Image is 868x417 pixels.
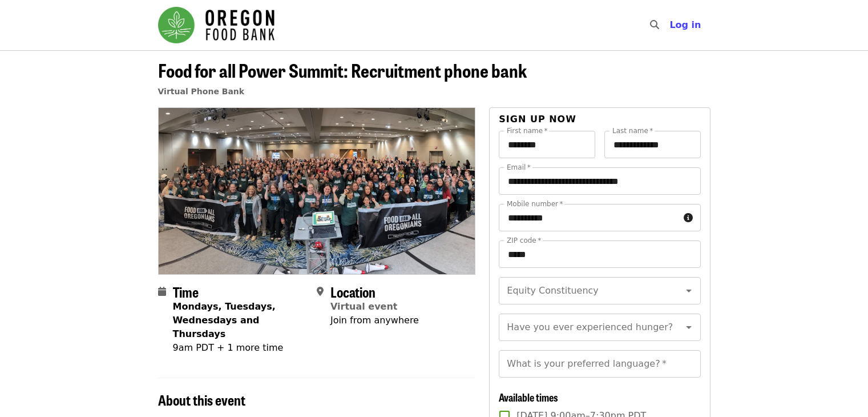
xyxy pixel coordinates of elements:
[507,164,531,171] label: Email
[158,390,245,410] span: About this event
[650,19,659,30] i: search icon
[499,390,558,404] span: Available times
[660,14,710,37] button: Log in
[330,282,376,302] span: Location
[612,127,653,134] label: Last name
[499,131,595,158] input: First name
[158,286,166,297] i: calendar icon
[330,315,419,326] span: Join from anywhere
[507,237,541,244] label: ZIP code
[317,286,324,297] i: map-marker-alt icon
[173,341,308,355] div: 9am PDT + 1 more time
[159,108,475,274] img: Food for all Power Summit: Recruitment phone bank organized by Oregon Food Bank
[330,301,398,312] a: Virtual event
[158,87,245,96] a: Virtual Phone Bank
[158,7,274,43] img: Oregon Food Bank - Home
[173,301,276,339] strong: Mondays, Tuesdays, Wednesdays and Thursdays
[499,240,700,268] input: ZIP code
[669,19,701,30] span: Log in
[507,127,548,134] label: First name
[681,283,697,299] button: Open
[499,167,700,195] input: Email
[507,201,563,207] label: Mobile number
[499,350,700,378] input: What is your preferred language?
[158,57,527,83] span: Food for all Power Summit: Recruitment phone bank
[681,319,697,335] button: Open
[666,11,675,39] input: Search
[499,204,679,231] input: Mobile number
[684,212,693,223] i: circle-info icon
[604,131,701,158] input: Last name
[499,114,576,125] span: Sign up now
[173,282,199,302] span: Time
